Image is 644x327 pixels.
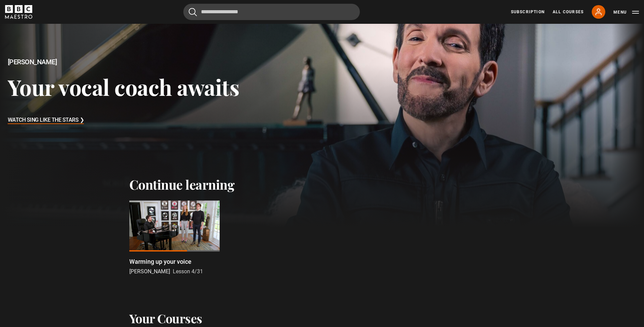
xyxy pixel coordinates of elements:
button: Submit the search query [189,8,197,16]
span: Lesson 4/31 [173,268,203,275]
a: All Courses [553,9,584,15]
input: Search [183,4,360,20]
span: [PERSON_NAME] [129,268,170,275]
h3: Watch Sing Like the Stars ❯ [8,115,84,125]
a: Subscription [511,9,545,15]
h2: Continue learning [129,177,515,192]
button: Toggle navigation [613,9,639,16]
p: Warming up your voice [129,257,191,266]
a: Warming up your voice [PERSON_NAME] Lesson 4/31 [129,201,220,276]
h3: Your vocal coach awaits [8,74,240,100]
h2: Your Courses [129,311,202,325]
svg: BBC Maestro [5,5,32,19]
h2: [PERSON_NAME] [8,58,240,66]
